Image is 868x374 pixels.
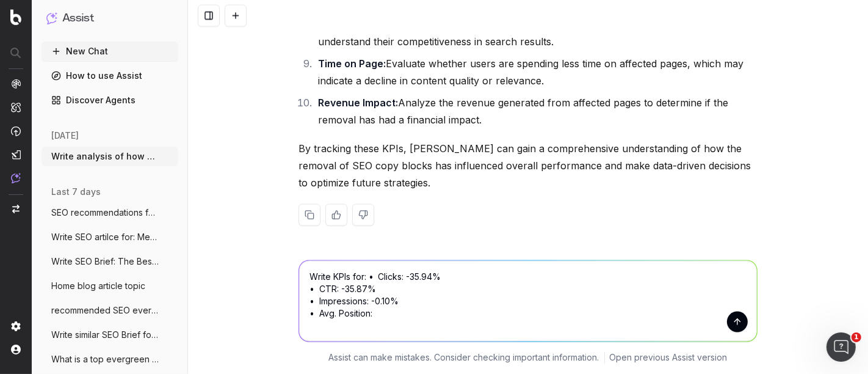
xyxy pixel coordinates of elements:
button: Write analysis of how SEO copy block per [42,147,178,166]
a: How to use Assist [42,66,178,86]
img: Setting [11,321,21,331]
li: Analyze the revenue generated from affected pages to determine if the removal has had a financial... [314,94,758,128]
button: Write SEO Brief: The Best Lipsticks for [42,252,178,271]
span: Home blog article topic [51,280,145,292]
button: Write similar SEO Brief for SEO Briefs: [42,325,178,345]
a: Discover Agents [42,90,178,110]
iframe: Intercom live chat [826,332,856,362]
img: Switch project [12,205,20,213]
strong: Time on Page: [318,57,386,70]
p: By tracking these KPIs, [PERSON_NAME] can gain a comprehensive understanding of how the removal o... [298,141,758,192]
span: Write analysis of how SEO copy block per [51,150,159,163]
img: Analytics [11,79,21,89]
textarea: Write KPIs for: • Clicks: -35.94% • CTR: -35.87% • Impressions: -0.10% • Avg. Position: [299,261,757,342]
span: Write similar SEO Brief for SEO Briefs: [51,329,159,341]
span: 1 [852,332,861,342]
li: Measure shifts in the average ranking position of affected pages to understand their competitiven... [314,16,758,50]
button: Write SEO artilce for: Meta Title Tips t [42,227,178,247]
strong: Revenue Impact: [318,97,398,109]
li: Evaluate whether users are spending less time on affected pages, which may indicate a decline in ... [314,55,758,89]
button: recommended SEO evergreen blog articles [42,301,178,320]
img: Assist [11,173,21,183]
img: My account [11,345,21,354]
img: Activation [11,126,21,136]
img: Assist [46,12,57,24]
span: Write SEO artilce for: Meta Title Tips t [51,231,159,243]
p: Assist can make mistakes. Consider checking important information. [329,352,599,364]
span: [DATE] [51,130,79,142]
span: last 7 days [51,186,101,198]
h1: Assist [62,10,94,27]
button: What is a top evergreen SEO Fashion Blog [42,350,178,369]
button: Assist [46,10,173,27]
span: Write SEO Brief: The Best Lipsticks for [51,255,159,268]
button: New Chat [42,42,178,61]
button: Home blog article topic [42,276,178,296]
img: Studio [11,150,21,159]
a: Open previous Assist version [610,352,728,364]
button: SEO recommendations for article: Santa [42,203,178,222]
span: recommended SEO evergreen blog articles [51,304,159,317]
span: What is a top evergreen SEO Fashion Blog [51,353,159,365]
span: SEO recommendations for article: Santa [51,207,159,219]
img: Botify logo [10,9,21,25]
img: Intelligence [11,102,21,112]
